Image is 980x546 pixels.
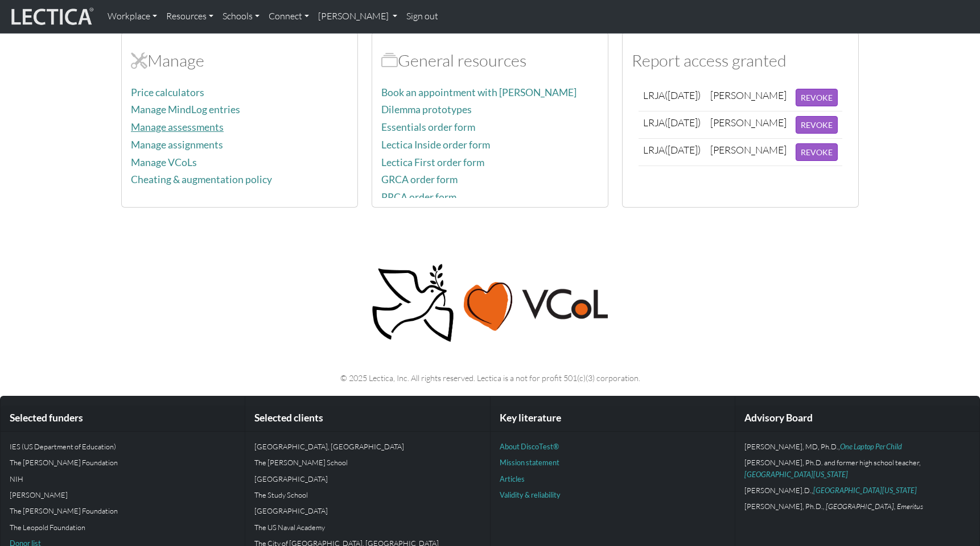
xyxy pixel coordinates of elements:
img: lecticalive [9,6,94,27]
a: [PERSON_NAME] [314,5,402,28]
p: [PERSON_NAME], Ph.D. and former high school teacher, [744,457,970,480]
a: Workplace [103,5,162,28]
a: PRCA order form [381,191,456,203]
p: The Study School [254,489,480,500]
p: [GEOGRAPHIC_DATA] [254,505,480,516]
span: ([DATE]) [665,89,701,101]
div: Selected funders [1,406,245,431]
div: Selected clients [245,406,489,431]
p: [PERSON_NAME] [10,489,236,500]
span: Manage [131,50,147,71]
div: [PERSON_NAME] [710,116,787,129]
td: LRJA [639,111,706,138]
a: About DiscoTest® [500,442,559,451]
span: ([DATE]) [665,143,701,156]
p: IES (US Department of Education) [10,441,236,452]
p: The US Naval Academy [254,522,480,533]
a: Lectica First order form [381,156,484,168]
a: Dilemma prototypes [381,104,472,115]
a: Resources [162,5,218,28]
img: Peace, love, VCoL [368,262,612,345]
a: Book an appointment with [PERSON_NAME] [381,86,577,98]
a: Price calculators [131,86,204,98]
div: [PERSON_NAME] [710,143,787,156]
p: The [PERSON_NAME] Foundation [10,457,236,468]
button: REVOKE [796,143,838,161]
a: Manage MindLog entries [131,104,240,115]
p: [PERSON_NAME], Ph.D. [744,500,970,512]
a: GRCA order form [381,173,458,185]
em: , [GEOGRAPHIC_DATA], Emeritus [823,502,923,511]
p: The [PERSON_NAME] Foundation [10,505,236,516]
a: Schools [218,5,264,28]
p: [PERSON_NAME].D., [744,485,970,496]
button: REVOKE [796,116,838,134]
span: Resources [381,50,398,71]
div: [PERSON_NAME] [710,89,787,102]
h2: General resources [381,51,599,71]
td: LRJA [639,138,706,166]
a: [GEOGRAPHIC_DATA][US_STATE] [813,486,917,495]
a: Articles [500,474,525,483]
button: REVOKE [796,89,838,106]
p: [GEOGRAPHIC_DATA], [GEOGRAPHIC_DATA] [254,441,480,452]
p: [GEOGRAPHIC_DATA] [254,473,480,485]
a: Lectica Inside order form [381,139,490,151]
p: © 2025 Lectica, Inc. All rights reserved. Lectica is a not for profit 501(c)(3) corporation. [121,371,859,384]
h2: Report access granted [632,51,849,71]
a: Manage assignments [131,139,223,151]
a: Sign out [402,5,443,28]
a: Manage VCoLs [131,156,197,168]
a: [GEOGRAPHIC_DATA][US_STATE] [744,470,848,479]
p: NIH [10,473,236,485]
a: Essentials order form [381,121,475,133]
a: Connect [264,5,314,28]
p: The Leopold Foundation [10,522,236,533]
a: Validity & reliability [500,490,561,499]
a: Mission statement [500,458,559,467]
a: One Laptop Per Child [840,442,902,451]
a: Cheating & augmentation policy [131,173,272,185]
span: ([DATE]) [665,116,701,129]
p: The [PERSON_NAME] School [254,457,480,468]
a: Manage assessments [131,121,224,133]
td: LRJA [639,84,706,111]
p: [PERSON_NAME], MD, Ph.D., [744,441,970,452]
div: Advisory Board [735,406,979,431]
h2: Manage [131,51,348,71]
div: Key literature [491,406,735,431]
